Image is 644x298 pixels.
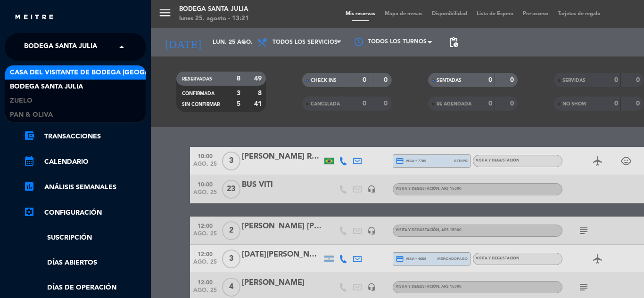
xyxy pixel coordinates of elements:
[14,14,54,21] img: MEITRE
[24,258,146,268] a: Días abiertos
[10,67,247,78] span: Casa del Visitante de Bodega [GEOGRAPHIC_DATA][PERSON_NAME]
[24,181,35,192] i: assessment
[10,110,53,121] span: Pan & Oliva
[24,206,35,217] i: settings_applications
[24,37,97,57] span: Bodega Santa Julia
[10,81,83,92] span: Bodega Santa Julia
[24,182,146,193] a: assessmentANÁLISIS SEMANALES
[24,233,146,243] a: Suscripción
[10,96,33,106] span: Zuelo
[24,130,35,141] i: account_balance_wallet
[448,37,459,48] span: pending_actions
[24,207,146,218] a: Configuración
[24,156,146,168] a: calendar_monthCalendario
[24,131,146,142] a: account_balance_walletTransacciones
[24,282,146,293] a: Días de Operación
[24,155,35,167] i: calendar_month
